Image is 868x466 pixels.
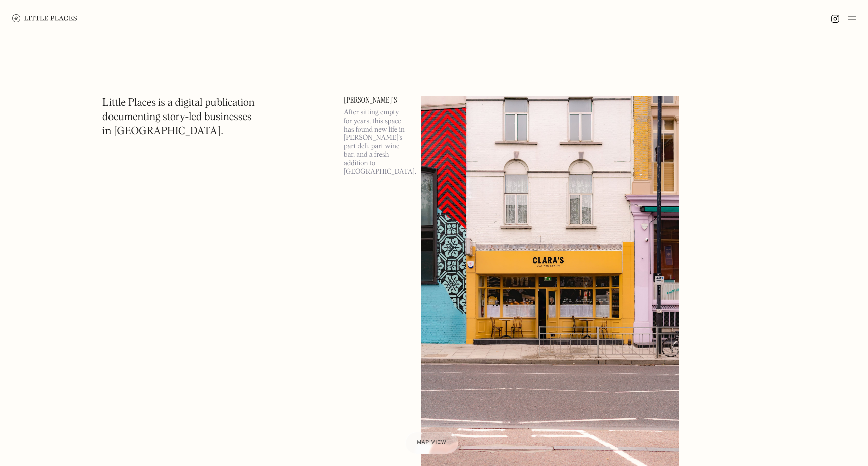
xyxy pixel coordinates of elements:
[102,96,255,139] h1: Little Places is a digital publication documenting story-led businesses in [GEOGRAPHIC_DATA].
[344,96,409,104] a: [PERSON_NAME]'s
[344,108,409,176] p: After sitting empty for years, this space has found new life in [PERSON_NAME]’s - part deli, part...
[417,440,447,445] span: Map view
[405,432,459,454] a: Map view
